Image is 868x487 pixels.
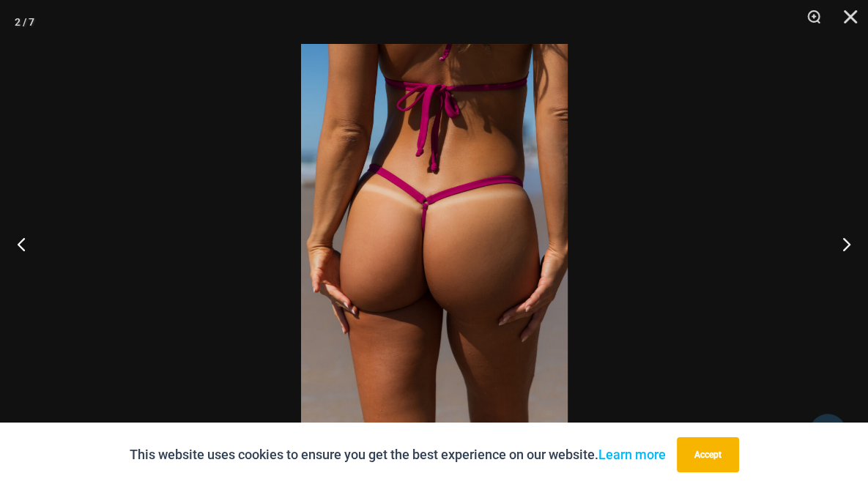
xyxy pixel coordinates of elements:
p: This website uses cookies to ensure you get the best experience on our website. [130,444,666,466]
img: Tight Rope Pink 319 4212 Micro 02 [301,44,568,443]
div: 2 / 7 [15,11,34,33]
button: Accept [677,437,739,472]
button: Next [813,207,868,280]
a: Learn more [598,447,666,462]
